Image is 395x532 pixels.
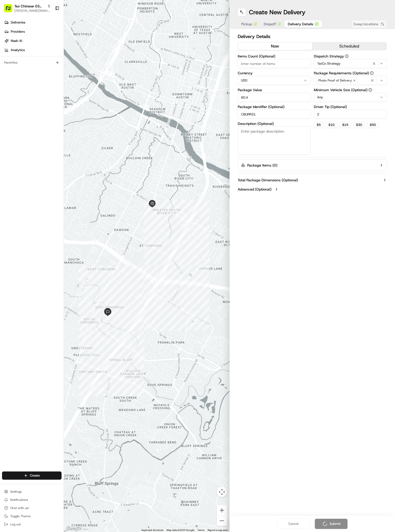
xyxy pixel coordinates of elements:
label: Currency [238,71,311,75]
a: Analytics [2,46,64,54]
span: Dropoff [264,21,276,27]
label: Items Count (Optional) [238,54,311,58]
input: Enter driver tip amount [314,110,387,119]
button: $30 [353,122,365,128]
label: Package Items ( 0 ) [247,163,277,168]
button: Keyboard shortcuts [141,528,163,532]
input: Clear [13,33,84,38]
img: Nash [5,5,15,15]
div: We're available if you need us! [23,54,70,58]
button: Tso Chinese 03 TsoCo[PERSON_NAME][EMAIL_ADDRESS][DOMAIN_NAME] [2,2,53,14]
a: Nash AI [2,37,64,45]
button: Settings [2,488,62,495]
span: Analytics [11,48,25,52]
span: Map data ©2025 Google [166,529,194,531]
span: [PERSON_NAME] (Store Manager) [16,79,67,83]
span: Providers [11,29,25,34]
button: Dispatch Strategy [345,54,349,58]
span: [DATE] [58,93,69,97]
span: Pickup [241,21,252,27]
img: 8571987876998_91fb9ceb93ad5c398215_72.jpg [11,49,20,58]
span: Delivery Details [288,21,313,27]
input: Enter number of items [238,59,311,68]
button: $10 [326,122,337,128]
span: Chat with us! [10,506,29,510]
span: Wisdom [PERSON_NAME] [16,93,54,97]
a: Providers [2,28,64,36]
button: scheduled [312,42,387,50]
span: Settings [10,490,22,494]
button: Total Package Dimensions (Optional) [238,178,387,183]
span: Deliveries [11,20,25,25]
span: Create [30,473,40,478]
label: Dispatch Strategy [314,54,387,58]
img: Wisdom Oko [5,88,13,98]
button: Package Items (0) [238,159,387,171]
span: Toggle Theme [10,514,31,518]
p: Welcome 👋 [5,20,93,29]
img: Google [65,525,82,532]
a: 💻API Documentation [41,112,84,121]
button: $50 [367,122,379,128]
input: Enter package identifier [238,110,311,119]
button: Notifications [2,496,62,503]
a: Powered byPylon [36,126,62,131]
span: Knowledge Base [10,114,39,119]
span: TsoCo Strategy [317,61,341,66]
button: Zoom out [217,516,227,526]
img: 1736555255976-a54dd68f-1ca7-489b-9aae-adbdc363a1c4 [10,93,14,97]
div: Start new chat [23,49,84,54]
button: Toggle Theme [2,513,62,520]
button: [PERSON_NAME][EMAIL_ADDRESS][DOMAIN_NAME] [14,9,51,13]
button: Photo Proof of Delivery [314,76,387,85]
span: Nash AI [11,39,22,43]
label: Minimum Vehicle Size (Optional) [314,88,387,92]
div: Past conversations [5,66,33,70]
input: Enter package value [238,93,311,102]
label: Package Identifier (Optional) [238,105,311,109]
button: Minimum Vehicle Size (Optional) [368,88,372,92]
a: Report a map error [208,529,228,531]
label: Description (Optional) [238,122,311,125]
button: Map camera controls [217,487,227,497]
div: 💻 [43,115,47,119]
button: Log out [2,521,62,528]
button: Zoom in [217,505,227,515]
label: Advanced (Optional) [238,187,271,192]
a: Terms [197,529,205,531]
a: Deliveries [2,18,64,27]
span: Log out [10,522,21,526]
span: Pylon [51,127,62,131]
button: $15 [339,122,351,128]
div: Favorites [2,58,62,67]
a: 📗Knowledge Base [3,112,41,121]
button: Start new chat [87,50,93,56]
label: Package Requirements (Optional) [314,71,387,75]
button: Advanced (Optional) [238,187,387,192]
h2: Delivery Details [238,33,387,40]
span: [DATE] [71,79,81,83]
button: now [238,42,312,50]
label: Package Value [238,88,311,92]
img: Antonia (Store Manager) [5,74,13,82]
h1: Create New Delivery [249,8,305,16]
label: Driver Tip (Optional) [314,105,387,109]
div: 📗 [5,115,9,119]
span: Photo Proof of Delivery [318,78,352,82]
button: Chat with us! [2,504,62,512]
button: See all [79,65,93,72]
button: Create [2,471,62,480]
span: • [68,79,70,83]
label: Total Package Dimensions (Optional) [238,178,298,183]
button: $5 [314,122,324,128]
span: Notifications [10,498,28,502]
button: TsoCo Strategy [314,59,387,68]
button: Tso Chinese 03 TsoCo [14,4,45,9]
a: Open this area in Google Maps (opens a new window) [65,525,82,532]
button: Package Requirements (Optional) [370,71,374,75]
img: 1736555255976-a54dd68f-1ca7-489b-9aae-adbdc363a1c4 [5,49,14,58]
span: API Documentation [48,114,82,119]
span: • [55,93,57,97]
